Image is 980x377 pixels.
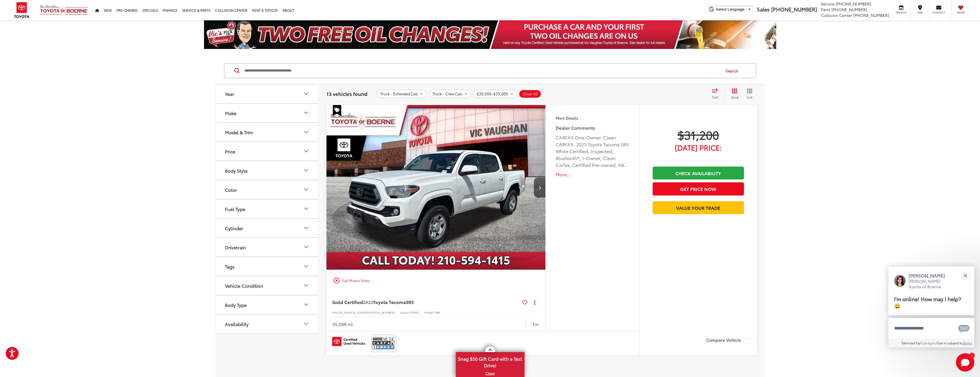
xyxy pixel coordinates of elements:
[706,337,751,343] label: Compare Vehicle
[332,310,338,315] span: VIN:
[216,200,319,218] button: Fuel TypeFuel Type
[908,279,951,290] p: [PERSON_NAME] Toyota of Boerne
[216,123,319,141] button: Model & TrimModel & Trim
[556,171,629,178] button: More...
[225,244,246,250] div: Drivetrain
[533,321,540,327] span: Ext.
[216,161,319,180] button: Body StyleBody Style
[380,92,418,96] span: Truck - Extended Cab
[902,340,920,345] span: Serviced by
[653,145,744,150] span: [DATE] Price:
[303,205,310,212] div: Fuel Type
[731,95,738,100] span: Grid
[204,20,776,49] img: Two Free Oil Change Vic Vaughan Toyota of Boerne Boerne TX
[225,321,249,327] div: Availability
[908,272,951,279] p: [PERSON_NAME]
[326,90,367,97] span: 13 vehicles found
[225,91,234,96] div: Year
[523,92,538,96] span: Clear All
[556,134,629,168] div: CARFAX One-Owner. Clean CARFAX. 2023 Toyota Tacoma SR5 White Certified. Inspected, Bluetooth®, 1-...
[303,263,310,270] div: Tags
[959,269,971,282] button: Close
[534,177,545,198] button: Next image
[653,201,744,214] a: Value Your Trade
[519,90,541,98] button: Clear All
[428,90,471,98] button: remove Truck%20-%20Crew%20Cab
[225,302,247,307] div: Body Type
[216,315,319,333] button: AvailabilityAvailability
[326,105,546,270] div: 2023 Toyota Tacoma SR5 0
[244,64,720,78] input: Search by Make, Model, or Keyword
[888,267,974,348] div: Close[PERSON_NAME][PERSON_NAME] Toyota of BoerneI'm online! How may I help? 😀Type your messageCha...
[216,219,319,237] button: CylinderCylinder
[743,88,757,100] button: List View
[372,336,395,351] img: CarFax One Owner
[534,300,535,305] span: dropdown dots
[332,299,363,305] span: Gold Certified
[709,88,724,100] button: Select sort value
[894,295,961,309] span: I'm online! How may I help? 😀
[225,149,235,154] div: Price
[821,12,852,18] span: Collision Center
[712,94,718,99] span: Sort
[716,7,745,11] span: Select Language
[720,64,746,78] button: Search
[216,104,319,122] button: MakeMake
[477,92,508,96] span: $30,000-$35,000
[914,11,926,14] span: Map
[373,299,406,305] span: Toyota Tacoma
[333,105,341,116] span: Special
[400,310,409,315] span: Stock:
[473,90,517,98] button: remove 30000-35000
[303,282,310,289] div: Vehicle Condition
[303,109,310,116] div: Make
[888,318,974,339] textarea: Type your message
[332,337,365,346] img: Toyota Certified Used Vehicles
[303,129,310,135] div: Model & Trim
[303,167,310,174] div: Body Style
[39,4,88,16] img: Vic Vaughan Toyota of Boerne
[895,11,908,14] span: Service
[363,299,373,305] span: 2023
[216,142,319,161] button: PricePrice
[530,297,540,307] button: Actions
[955,11,967,14] span: Saved
[225,206,245,212] div: Fuel Type
[434,310,440,315] span: 7186
[958,324,970,333] svg: Text
[748,7,751,11] span: ▼
[724,88,743,100] button: Grid View
[338,310,395,315] span: [US_VEHICLE_IDENTIFICATION_NUMBER]
[932,11,945,14] span: Contact
[853,12,889,18] span: [PHONE_NUMBER]
[456,353,524,370] span: Snag $50 Gift Card with a Test Drive!
[303,244,310,250] div: Drivetrain
[216,295,319,314] button: Body TypeBody Type
[424,310,434,315] span: Model:
[757,5,770,13] span: Sales
[303,90,310,97] div: Year
[225,168,248,173] div: Body Style
[937,340,963,345] span: Use is subject to
[225,225,243,231] div: Cylinder
[920,340,937,345] a: Gubagoo.
[831,7,867,12] span: [PHONE_NUMBER]
[409,310,419,315] span: A10995
[225,187,237,192] div: Color
[653,127,744,142] span: $31,200
[836,1,871,7] span: [PHONE_NUMBER]
[303,148,310,155] div: Price
[303,320,310,327] div: Availability
[956,322,971,335] button: Chat with SMS
[326,105,546,270] a: 2023 Toyota Tacoma SR52023 Toyota Tacoma SR52023 Toyota Tacoma SR52023 Toyota Tacoma SR5
[303,224,310,231] div: Cylinder
[771,5,817,13] span: [PHONE_NUMBER]
[747,94,753,99] span: List
[225,283,263,288] div: Vehicle Condition
[746,7,746,11] span: ​
[225,110,236,116] div: Make
[956,353,974,372] svg: Start Chat
[216,84,319,103] button: YearYear
[821,1,834,7] span: Service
